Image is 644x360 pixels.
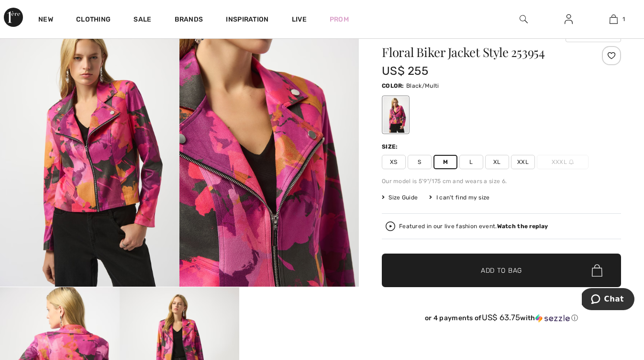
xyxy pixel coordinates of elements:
span: S [408,155,432,169]
div: or 4 payments of with [382,313,621,323]
span: M [433,155,457,169]
div: Our model is 5'9"/175 cm and wears a size 6. [382,177,621,186]
a: Prom [330,14,349,24]
a: Sign In [557,13,580,25]
iframe: Opens a widget where you can chat to one of our agents [582,288,634,312]
a: 1 [592,13,636,25]
div: Size: [382,142,400,151]
span: US$ 63.75 [482,313,521,322]
span: Color: [382,82,404,89]
div: I can't find my size [429,193,489,202]
span: Black/Multi [406,82,439,89]
div: Black/Multi [383,97,408,133]
a: Clothing [76,15,111,25]
button: Add to Bag [382,254,621,287]
span: Add to Bag [481,266,522,276]
span: US$ 255 [382,64,428,78]
img: 1ère Avenue [4,8,23,27]
img: My Info [565,13,573,25]
span: Size Guide [382,193,418,202]
img: My Bag [610,13,618,25]
img: ring-m.svg [569,160,574,164]
img: Watch the replay [386,221,395,231]
a: New [38,15,53,25]
video: Your browser does not support the video tag. [239,287,359,347]
span: XS [382,155,406,169]
span: L [459,155,483,169]
a: Sale [133,15,151,25]
span: XL [485,155,509,169]
h1: Floral Biker Jacket Style 253954 [382,46,581,58]
strong: Watch the replay [497,223,548,230]
img: search the website [520,13,528,25]
div: or 4 payments ofUS$ 63.75withSezzle Click to learn more about Sezzle [382,313,621,326]
img: Sezzle [535,314,570,323]
div: Featured in our live fashion event. [399,223,548,230]
span: XXL [511,155,535,169]
a: Brands [175,15,203,25]
a: Live [292,14,307,24]
img: Bag.svg [592,264,602,277]
img: Floral Biker Jacket Style 253954. 2 [179,17,359,287]
span: 1 [622,15,625,23]
span: Inspiration [226,15,268,25]
span: XXXL [537,155,588,169]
